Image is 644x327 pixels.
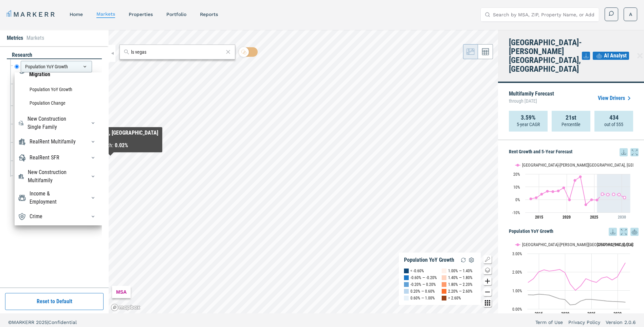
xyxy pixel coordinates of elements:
[18,136,98,147] div: RealRent MultifamilyRealRent Multifamily
[483,299,492,307] button: Other options map button
[70,12,83,17] a: home
[88,211,98,222] button: CrimeCrime
[612,193,615,196] path: Wednesday, 28 Jun, 17:00, 4.14. Las Vegas-Henderson-Paradise, NV.
[535,196,538,199] path: Saturday, 28 Jun, 17:00, 1.46. Las Vegas-Henderson-Paradise, NV.
[62,141,158,150] div: Population YoY Growth :
[88,171,98,182] button: New Construction MultifamilyNew Construction Multifamily
[587,311,595,316] text: 2025
[18,168,98,185] div: New Construction MultifamilyNew Construction Multifamily
[509,228,639,236] h5: Population YoY Growth
[590,199,593,201] path: Friday, 28 Jun, 17:00, -0.14. Las Vegas-Henderson-Paradise, NV.
[18,115,98,131] div: New Construction Single FamilyNew Construction Single Family
[88,118,98,128] button: New Construction Single FamilyNew Construction Single Family
[512,289,522,293] text: 1.00%
[129,12,153,17] a: properties
[563,186,565,189] path: Friday, 28 Jun, 17:00, 9.26. Las Vegas-Henderson-Paradise, NV.
[30,154,59,162] div: RealRent SFR
[562,121,581,128] p: Percentile
[568,199,571,201] path: Sunday, 28 Jun, 17:00, -0.2. Las Vegas-Henderson-Paradise, NV.
[604,121,623,128] p: out of 555
[515,197,520,202] text: 0%
[18,211,98,222] div: CrimeCrime
[30,138,76,146] div: RealRent Multifamily
[96,11,115,17] a: markets
[18,152,98,163] div: RealRent SFRRealRent SFR
[535,215,543,220] tspan: 2015
[111,304,141,311] a: Mapbox logo
[574,179,576,182] path: Monday, 28 Jun, 17:00, 15.02. Las Vegas-Henderson-Paradise, NV.
[509,236,633,321] svg: Interactive chart
[561,311,569,316] text: 2020
[48,320,77,325] span: Confidential
[493,8,595,21] input: Search by MSA, ZIP, Property Name, or Address
[598,94,633,102] a: View Drivers
[515,162,583,168] button: Show Las Vegas-Henderson-Paradise, NV
[18,194,26,202] img: Income & Employment
[585,203,587,206] path: Wednesday, 28 Jun, 17:00, -3.97. Las Vegas-Henderson-Paradise, NV.
[62,130,158,136] div: [GEOGRAPHIC_DATA], [GEOGRAPHIC_DATA]
[509,156,633,224] svg: Interactive chart
[590,215,598,220] tspan: 2025
[517,121,540,128] p: 5-year CAGR
[62,136,158,141] div: As of : [DATE]
[18,154,26,162] img: RealRent SFR
[579,175,582,178] path: Tuesday, 28 Jun, 17:00, 17.87. Las Vegas-Henderson-Paradise, NV.
[535,311,543,316] text: 2015
[629,11,632,18] span: A
[115,142,128,149] b: 0.02%
[607,193,609,196] path: Monday, 28 Jun, 17:00, 3.96. Las Vegas-Henderson-Paradise, NV.
[509,148,639,156] h5: Rent Growth and 5-Year Forecast
[7,34,23,42] li: Metrics
[601,193,626,199] g: Las Vegas-Henderson-Paradise, NV, line 2 of 2 with 5 data points.
[62,130,158,150] div: Map Tooltip Content
[593,52,629,60] button: AI Analyst
[512,270,522,275] text: 2.00%
[566,114,576,121] strong: 21st
[410,281,436,288] div: -0.20% — 0.20%
[535,319,563,326] a: Term of Use
[624,7,637,21] button: A
[483,266,492,274] button: Change style map button
[618,215,626,220] tspan: 2030
[410,268,424,274] div: < -0.60%
[404,257,454,263] div: Population YoY Growth
[88,136,98,147] button: RealRent MultifamilyRealRent Multifamily
[18,172,24,180] img: New Construction Multifamily
[448,295,461,302] div: > 2.60%
[521,114,536,121] strong: 3.59%
[596,199,599,201] path: Saturday, 28 Jun, 17:00, -0.33. Las Vegas-Henderson-Paradise, NV.
[552,190,554,193] path: Wednesday, 28 Jun, 17:00, 6.23. Las Vegas-Henderson-Paradise, NV.
[512,210,520,215] text: -10%
[8,320,12,325] span: ©
[131,49,224,56] input: Search by MSA or ZIP Code
[513,185,520,190] text: 10%
[12,320,36,325] span: MARKERR
[597,242,633,247] text: [GEOGRAPHIC_DATA]
[30,212,42,221] div: Crime
[5,293,104,310] button: Reset to Default
[483,277,492,285] button: Zoom in map button
[18,138,26,146] img: RealRent Multifamily
[513,172,520,177] text: 20%
[623,196,626,199] path: Friday, 28 Jun, 17:00, 1.59. Las Vegas-Henderson-Paradise, NV.
[112,286,131,298] div: MSA
[557,190,560,192] path: Thursday, 28 Jun, 17:00, 6.8. Las Vegas-Henderson-Paradise, NV.
[530,197,532,200] path: Friday, 28 Jun, 17:00, 0.65. Las Vegas-Henderson-Paradise, NV.
[36,320,48,325] span: 2025 |
[512,252,522,256] text: 3.00%
[200,12,218,17] a: reports
[448,274,473,281] div: 1.40% — 1.80%
[509,236,639,321] div: Population YoY Growth. Highcharts interactive chart.
[18,212,26,221] img: Crime
[18,83,98,96] li: Population YoY Growth
[540,193,543,195] path: Sunday, 28 Jun, 17:00, 4.29. Las Vegas-Henderson-Paradise, NV.
[410,274,437,281] div: -0.60% — -0.20%
[27,115,78,131] div: New Construction Single Family
[448,281,473,288] div: 1.80% — 2.20%
[18,119,24,127] img: New Construction Single Family
[613,311,622,316] text: 2030
[604,52,627,60] span: AI Analyst
[21,61,92,72] div: Population YoY Growth
[7,51,102,59] div: research
[546,190,549,193] path: Tuesday, 28 Jun, 17:00, 6.53. Las Vegas-Henderson-Paradise, NV.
